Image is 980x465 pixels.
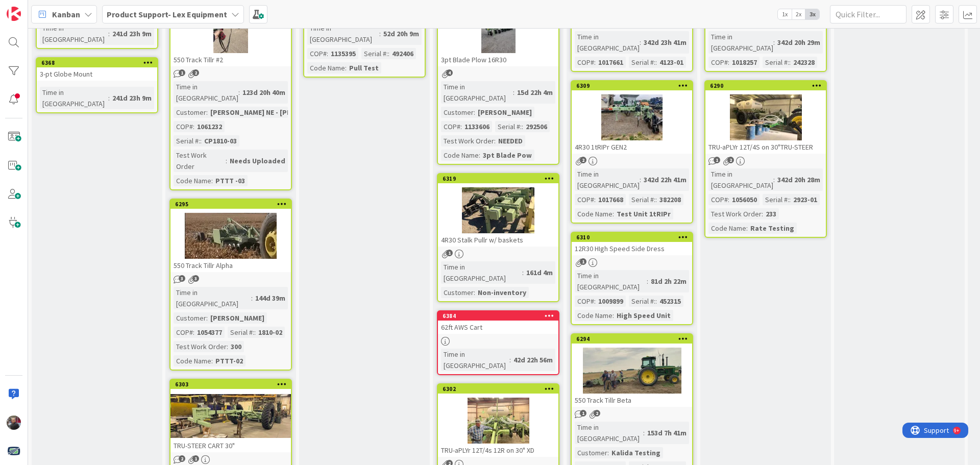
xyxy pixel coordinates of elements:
[438,174,558,183] div: 6319
[705,81,826,90] div: 6290
[571,232,693,325] a: 631012R30 HIgh Speed Side DressTime in [GEOGRAPHIC_DATA]:81d 2h 22mCOP#:1009899Serial #::452315Co...
[708,57,728,68] div: COP#
[629,296,655,307] div: Serial #:
[193,121,194,132] span: :
[381,28,422,39] div: 52d 20h 9m
[475,107,534,118] div: [PERSON_NAME]
[227,341,228,352] span: :
[438,233,558,247] div: 4R30 Stalk Pullr w/ baskets
[174,175,211,186] div: Code Name
[438,444,558,457] div: TRU-aPLYr 12T/4s 12R on 30" XD
[580,410,586,417] span: 1
[657,57,686,68] div: 4123-01
[495,121,522,132] div: Serial #:
[227,155,288,166] div: Needs Uploaded
[513,87,514,98] span: :
[575,57,594,68] div: COP#
[612,208,614,219] span: :
[441,261,522,284] div: Time in [GEOGRAPHIC_DATA]
[572,233,692,255] div: 631012R30 HIgh Speed Side Dress
[110,92,154,104] div: 241d 23h 9m
[643,427,645,438] span: :
[728,194,729,205] span: :
[641,174,689,185] div: 342d 22h 41m
[437,173,559,302] a: 63194R30 Stalk Pullr w/ basketsTime in [GEOGRAPHIC_DATA]:161d 4mCustomer:Non-inventory
[580,258,586,265] span: 1
[170,439,291,452] div: TRU-STEER CART 30"
[494,135,496,146] span: :
[789,194,791,205] span: :
[107,9,227,19] b: Product Support- Lex Equipment
[728,57,729,68] span: :
[437,310,559,375] a: 638462ft AWS CartTime in [GEOGRAPHIC_DATA]:42d 22h 56m
[641,37,689,48] div: 342d 23h 41m
[475,287,529,298] div: Non-inventory
[609,447,663,458] div: Kalida Testing
[763,208,779,219] div: 233
[194,121,225,132] div: 1061232
[21,2,46,14] span: Support
[192,455,199,462] span: 1
[572,233,692,242] div: 6310
[594,194,596,205] span: :
[446,69,453,76] span: 4
[438,321,558,334] div: 62ft AWS Cart
[572,81,692,90] div: 6309
[441,150,479,161] div: Code Name
[347,62,381,74] div: Pull Test
[208,312,267,324] div: [PERSON_NAME]
[708,208,762,219] div: Test Work Order
[576,335,692,342] div: 6294
[228,341,244,352] div: 300
[763,194,789,205] div: Serial #:
[192,69,199,76] span: 2
[208,107,336,118] div: [PERSON_NAME] NE - [PERSON_NAME]
[443,385,558,393] div: 6302
[170,53,291,66] div: 550 Track Tillr #2
[7,444,21,458] img: avatar
[174,107,206,118] div: Customer
[379,28,381,39] span: :
[438,53,558,66] div: 3pt Blade Plow 16R30
[727,157,734,163] span: 2
[441,121,460,132] div: COP#
[575,447,607,458] div: Customer
[40,22,108,45] div: Time in [GEOGRAPHIC_DATA]
[213,175,248,186] div: PTTT -03
[438,384,558,457] div: 6302TRU-aPLYr 12T/4s 12R on 30" XD
[572,81,692,154] div: 63094R30 1tRIPr GEN2
[192,275,199,282] span: 3
[41,59,157,66] div: 6368
[200,135,202,146] span: :
[480,150,534,161] div: 3pt Blade Pow
[514,87,555,98] div: 15d 22h 4m
[496,135,525,146] div: NEEDED
[705,140,826,154] div: TRU-aPLYr 12T/4S on 30"TRU-STEER
[179,275,185,282] span: 3
[179,69,185,76] span: 1
[441,349,509,371] div: Time in [GEOGRAPHIC_DATA]
[791,57,817,68] div: 242328
[438,311,558,334] div: 638462ft AWS Cart
[441,81,513,104] div: Time in [GEOGRAPHIC_DATA]
[645,427,689,438] div: 153d 7h 41m
[791,194,820,205] div: 2923-01
[228,327,254,338] div: Serial #:
[52,8,80,20] span: Kanban
[307,22,379,45] div: Time in [GEOGRAPHIC_DATA]
[575,168,640,191] div: Time in [GEOGRAPHIC_DATA]
[596,296,626,307] div: 1009899
[572,242,692,255] div: 12R30 HIgh Speed Side Dress
[174,341,227,352] div: Test Work Order
[594,296,596,307] span: :
[575,194,594,205] div: COP#
[328,48,358,59] div: 1135395
[389,48,416,59] div: 492406
[108,92,110,104] span: :
[571,80,693,224] a: 63094R30 1tRIPr GEN2Time in [GEOGRAPHIC_DATA]:342d 22h 41mCOP#:1017668Serial #::382208Code Name:T...
[575,270,647,292] div: Time in [GEOGRAPHIC_DATA]
[773,174,775,185] span: :
[169,199,292,371] a: 6295550 Track Tillr AlphaTime in [GEOGRAPHIC_DATA]:144d 39mCustomer:[PERSON_NAME]COP#:1054377Seri...
[805,9,819,19] span: 3x
[576,82,692,89] div: 6309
